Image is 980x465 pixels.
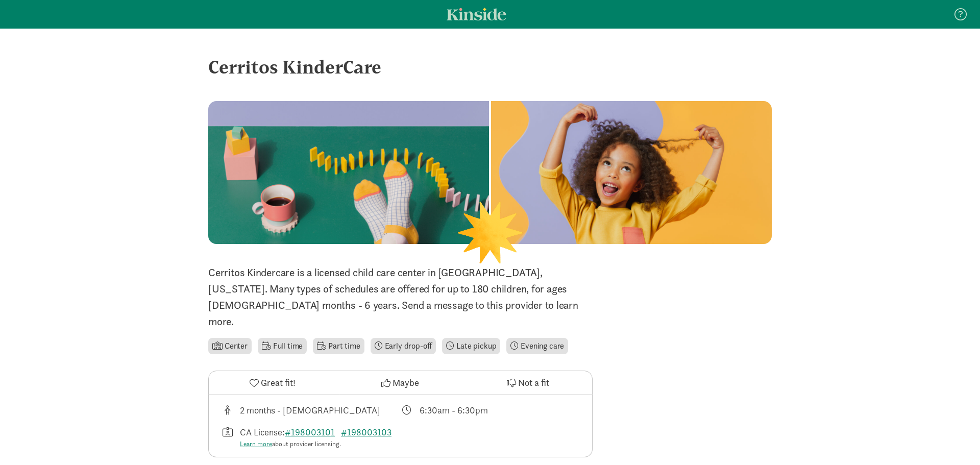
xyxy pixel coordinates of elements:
[208,53,772,81] div: Cerritos KinderCare
[341,426,391,438] a: #198003103
[221,425,401,449] div: License number
[209,371,336,395] button: Great fit!
[313,338,364,354] li: Part time
[464,371,592,395] button: Not a fit
[285,426,335,438] a: #198003101
[518,376,549,389] span: Not a fit
[393,376,419,389] span: Maybe
[371,338,436,354] li: Early drop-off
[420,403,488,417] div: 6:30am - 6:30pm
[258,338,307,354] li: Full time
[240,425,396,449] div: CA License:
[336,371,464,395] button: Maybe
[240,403,380,417] div: 2 months - [DEMOGRAPHIC_DATA]
[261,376,296,389] span: Great fit!
[208,264,593,330] p: Cerritos Kindercare is a licensed child care center in [GEOGRAPHIC_DATA], [US_STATE]. Many types ...
[240,439,396,449] div: about provider licensing.
[447,8,506,20] a: Kinside
[442,338,500,354] li: Late pickup
[208,338,252,354] li: Center
[401,403,580,417] div: Class schedule
[240,439,272,448] a: Learn more
[221,403,401,417] div: Age range for children that this provider cares for
[506,338,568,354] li: Evening care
